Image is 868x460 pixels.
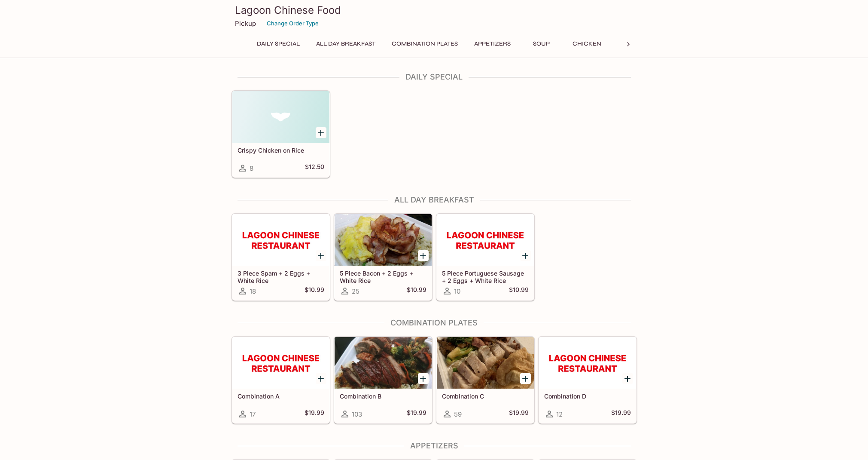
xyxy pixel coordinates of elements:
[250,164,253,172] span: 8
[316,373,326,384] button: Add Combination A
[568,38,606,50] button: Chicken
[418,373,429,384] button: Add Combination B
[437,337,534,389] div: Combination C
[539,337,636,389] div: Combination D
[250,287,256,295] span: 18
[316,127,326,138] button: Add Crispy Chicken on Rice
[335,337,432,389] div: Combination B
[232,91,330,178] a: Crispy Chicken on Rice8$12.50
[235,3,633,17] h3: Lagoon Chinese Food
[407,409,426,419] h5: $19.99
[334,214,432,301] a: 5 Piece Bacon + 2 Eggs + White Rice25$10.99
[611,409,631,419] h5: $19.99
[238,147,324,154] h5: Crispy Chicken on Rice
[352,410,362,418] span: 103
[436,337,534,423] a: Combination C59$19.99
[235,19,256,28] p: Pickup
[238,393,324,400] h5: Combination A
[556,410,563,418] span: 12
[231,318,637,328] h4: Combination Plates
[418,250,429,261] button: Add 5 Piece Bacon + 2 Eggs + White Rice
[437,214,534,266] div: 5 Piece Portuguese Sausage + 2 Eggs + White Rice
[232,214,330,301] a: 3 Piece Spam + 2 Eggs + White Rice18$10.99
[316,250,326,261] button: Add 3 Piece Spam + 2 Eggs + White Rice
[340,270,426,284] h5: 5 Piece Bacon + 2 Eggs + White Rice
[232,337,329,389] div: Combination A
[305,409,324,419] h5: $19.99
[522,38,561,50] button: Soup
[469,38,515,50] button: Appetizers
[454,410,462,418] span: 59
[387,38,463,50] button: Combination Plates
[352,287,359,295] span: 25
[407,286,426,296] h5: $10.99
[311,38,380,50] button: All Day Breakfast
[442,393,529,400] h5: Combination C
[622,373,633,384] button: Add Combination D
[232,91,329,143] div: Crispy Chicken on Rice
[613,38,652,50] button: Beef
[232,214,329,266] div: 3 Piece Spam + 2 Eggs + White Rice
[238,270,324,284] h5: 3 Piece Spam + 2 Eggs + White Rice
[509,286,529,296] h5: $10.99
[231,72,637,82] h4: Daily Special
[263,17,323,30] button: Change Order Type
[232,337,330,423] a: Combination A17$19.99
[231,195,637,205] h4: All Day Breakfast
[520,250,531,261] button: Add 5 Piece Portuguese Sausage + 2 Eggs + White Rice
[509,409,529,419] h5: $19.99
[539,337,637,423] a: Combination D12$19.99
[454,287,460,295] span: 10
[335,214,432,266] div: 5 Piece Bacon + 2 Eggs + White Rice
[305,286,324,296] h5: $10.99
[442,270,529,284] h5: 5 Piece Portuguese Sausage + 2 Eggs + White Rice
[520,373,531,384] button: Add Combination C
[250,410,256,418] span: 17
[252,38,305,50] button: Daily Special
[436,214,534,301] a: 5 Piece Portuguese Sausage + 2 Eggs + White Rice10$10.99
[340,393,426,400] h5: Combination B
[305,163,324,173] h5: $12.50
[334,337,432,423] a: Combination B103$19.99
[544,393,631,400] h5: Combination D
[231,441,637,451] h4: Appetizers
